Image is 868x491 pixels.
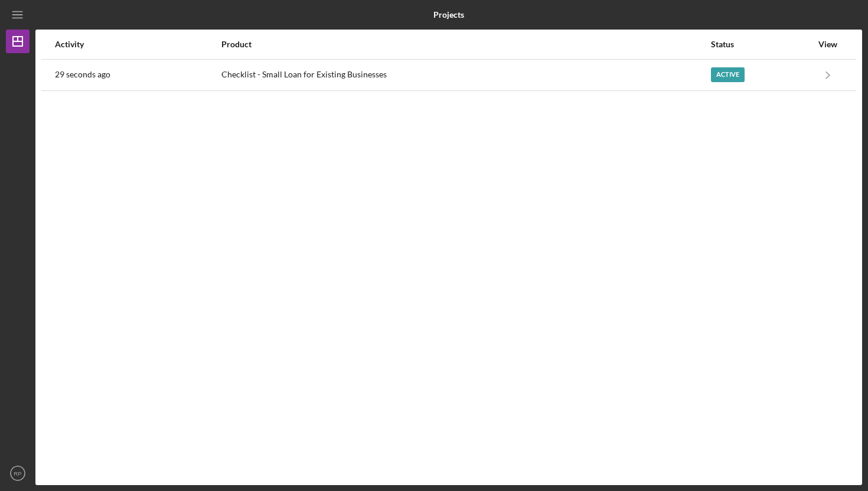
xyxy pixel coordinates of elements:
div: Product [221,40,710,49]
time: 2025-09-08 20:29 [55,70,110,79]
text: RP [14,470,21,477]
div: Activity [55,40,220,49]
div: Checklist - Small Loan for Existing Businesses [221,60,710,90]
b: Projects [433,10,464,19]
button: RP [6,461,30,485]
div: Status [711,40,812,49]
div: Active [711,67,745,82]
div: View [813,40,843,49]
